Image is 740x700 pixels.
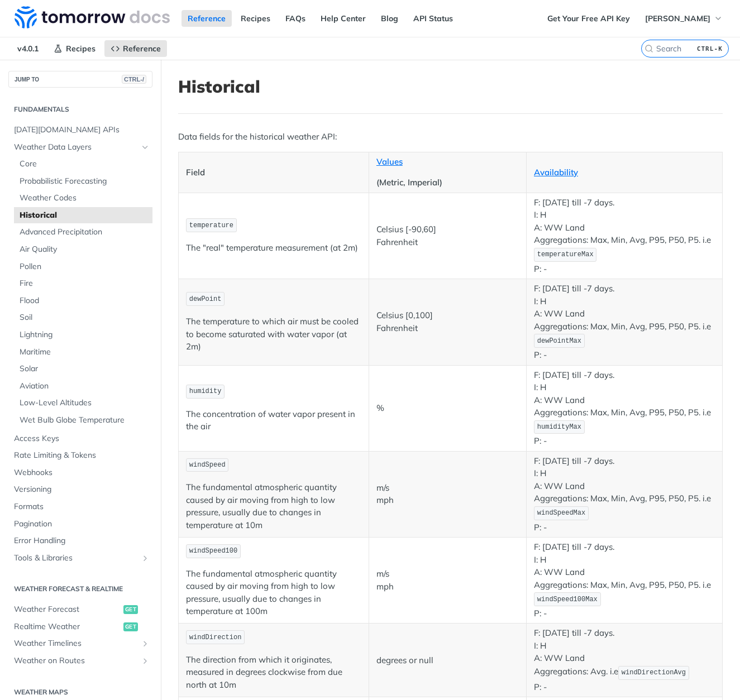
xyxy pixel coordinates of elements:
[375,10,404,27] a: Blog
[14,207,152,224] a: Historical
[20,363,150,375] span: Solar
[14,344,152,361] a: Maritime
[182,10,232,27] a: Reference
[14,395,152,411] a: Low-Level Altitudes
[14,224,152,241] a: Advanced Precipitation
[534,196,715,275] p: F: [DATE] till -7 days. I: H A: WW Land Aggregations: Max, Min, Avg, P95, P50, P5. i.e P: -
[8,533,152,549] a: Error Handling
[279,10,312,27] a: FAQs
[14,412,152,429] a: Wet Bulb Globe Temperature
[8,104,152,114] h2: Fundamentals
[141,554,150,563] button: Show subpages for Tools & Libraries
[235,10,276,27] a: Recipes
[123,605,138,614] span: get
[14,142,138,153] span: Weather Data Layers
[8,430,152,447] a: Access Keys
[8,122,152,138] a: [DATE][DOMAIN_NAME] APIs
[14,173,152,190] a: Probabilistic Forecasting
[534,282,715,361] p: F: [DATE] till -7 days. I: H A: WW Land Aggregations: Max, Min, Avg, P95, P50, P5. i.e P: -
[186,166,361,179] p: Field
[376,654,519,667] p: degrees or null
[20,347,150,358] span: Maritime
[47,40,102,57] a: Recipes
[14,327,152,343] a: Lightning
[14,156,152,172] a: Core
[20,278,150,289] span: Fire
[8,71,152,88] button: JUMP TOCTRL-/
[376,568,519,593] p: m/s mph
[104,40,167,57] a: Reference
[186,242,361,255] p: The "real" temperature measurement (at 2m)
[376,482,519,507] p: m/s mph
[8,550,152,567] a: Tools & LibrariesShow subpages for Tools & Libraries
[186,481,361,531] p: The fundamental atmospheric quantity caused by air moving from high to low pressure, usually due ...
[11,40,45,57] span: v4.0.1
[141,143,150,152] button: Hide subpages for Weather Data Layers
[534,369,715,448] p: F: [DATE] till -7 days. I: H A: WW Land Aggregations: Max, Min, Avg, P95, P50, P5. i.e P: -
[14,621,121,632] span: Realtime Weather
[14,501,150,512] span: Formats
[123,44,161,54] span: Reference
[14,553,138,564] span: Tools & Libraries
[14,378,152,395] a: Aviation
[407,10,459,27] a: API Status
[15,6,170,28] img: Tomorrow.io Weather API Docs
[694,43,725,54] kbd: CTRL-K
[537,509,585,517] span: windSpeedMax
[8,687,152,697] h2: Weather Maps
[8,601,152,618] a: Weather Forecastget
[20,397,150,409] span: Low-Level Altitudes
[20,244,150,255] span: Air Quality
[189,295,222,303] span: dewPoint
[14,241,152,258] a: Air Quality
[14,190,152,207] a: Weather Codes
[20,159,150,170] span: Core
[8,635,152,652] a: Weather TimelinesShow subpages for Weather Timelines
[14,535,150,546] span: Error Handling
[186,568,361,618] p: The fundamental atmospheric quantity caused by air moving from high to low pressure, usually due ...
[14,450,150,461] span: Rate Limiting & Tokens
[14,519,150,530] span: Pagination
[639,10,729,27] button: [PERSON_NAME]
[8,481,152,498] a: Versioning
[20,193,150,204] span: Weather Codes
[314,10,372,27] a: Help Center
[376,309,519,334] p: Celsius [0,100] Fahrenheit
[622,669,686,677] span: windDirectionAvg
[645,13,710,23] span: [PERSON_NAME]
[14,638,138,649] span: Weather Timelines
[8,653,152,669] a: Weather on RoutesShow subpages for Weather on Routes
[534,627,715,693] p: F: [DATE] till -7 days. I: H A: WW Land Aggregations: Avg. i.e P: -
[20,415,150,426] span: Wet Bulb Globe Temperature
[376,402,519,415] p: %
[8,584,152,594] h2: Weather Forecast & realtime
[8,447,152,464] a: Rate Limiting & Tokens
[14,124,150,136] span: [DATE][DOMAIN_NAME] APIs
[14,275,152,292] a: Fire
[644,44,653,53] svg: Search
[141,656,150,665] button: Show subpages for Weather on Routes
[8,619,152,635] a: Realtime Weatherget
[186,315,361,353] p: The temperature to which air must be cooled to become saturated with water vapor (at 2m)
[534,167,578,178] a: Availability
[186,408,361,433] p: The concentration of water vapor present in the air
[14,293,152,309] a: Flood
[20,329,150,341] span: Lightning
[20,210,150,221] span: Historical
[14,484,150,495] span: Versioning
[8,516,152,533] a: Pagination
[178,76,723,97] h1: Historical
[14,309,152,326] a: Soil
[14,361,152,377] a: Solar
[376,223,519,248] p: Celsius [-90,60] Fahrenheit
[186,654,361,692] p: The direction from which it originates, measured in degrees clockwise from due north at 10m
[123,622,138,631] span: get
[8,498,152,515] a: Formats
[534,541,715,620] p: F: [DATE] till -7 days. I: H A: WW Land Aggregations: Max, Min, Avg, P95, P50, P5. i.e P: -
[189,634,242,641] span: windDirection
[14,433,150,444] span: Access Keys
[14,467,150,478] span: Webhooks
[14,258,152,275] a: Pollen
[20,312,150,323] span: Soil
[8,139,152,156] a: Weather Data LayersHide subpages for Weather Data Layers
